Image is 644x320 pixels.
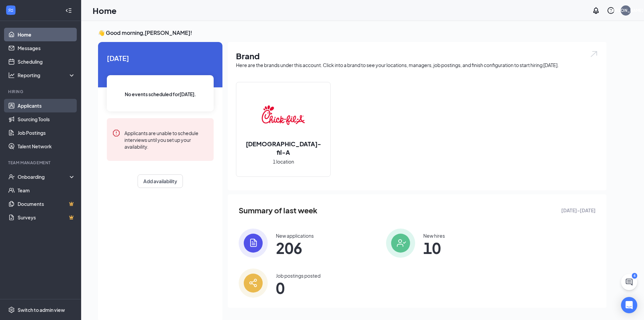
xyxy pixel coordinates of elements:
div: [PERSON_NAME] [609,7,643,13]
img: Chick-fil-A [262,93,305,137]
div: New hires [423,232,445,239]
a: Talent Network [18,140,75,153]
svg: Settings [8,306,15,313]
a: Applicants [18,99,75,112]
span: 206 [276,242,314,254]
svg: ChatActive [625,278,633,286]
div: Applicants are unable to schedule interviews until you set up your availability. [124,129,208,150]
span: No events scheduled for [DATE] . [125,90,196,98]
img: open.6027fd2a22e1237b5b06.svg [590,50,598,58]
div: Hiring [8,89,74,94]
a: Scheduling [18,55,75,68]
button: Add availability [138,174,183,188]
a: Sourcing Tools [18,112,75,126]
a: Messages [18,41,75,55]
a: DocumentsCrown [18,197,75,211]
button: ChatActive [621,274,637,290]
svg: Collapse [65,7,72,14]
div: New applications [276,232,314,239]
div: Job postings posted [276,272,320,279]
div: Here are the brands under this account. Click into a brand to see your locations, managers, job p... [236,62,598,68]
div: Switch to admin view [18,306,65,313]
h1: Home [93,5,117,16]
div: Reporting [18,72,76,79]
div: Open Intercom Messenger [621,297,637,313]
svg: UserCheck [8,173,15,180]
span: [DATE] - [DATE] [561,207,596,214]
a: Team [18,184,75,197]
svg: Analysis [8,72,15,79]
span: 0 [276,282,320,294]
a: Job Postings [18,126,75,140]
a: SurveysCrown [18,211,75,224]
div: Onboarding [18,173,70,180]
svg: QuestionInfo [607,6,615,15]
span: [DATE] [107,53,214,63]
h2: [DEMOGRAPHIC_DATA]-fil-A [236,140,330,156]
span: 10 [423,242,445,254]
svg: Error [112,129,120,137]
img: icon [239,269,268,298]
svg: Notifications [592,6,600,15]
div: 4 [632,273,637,279]
h1: Brand [236,50,598,62]
span: Summary of last week [239,205,317,216]
svg: WorkstreamLogo [7,7,14,14]
a: Home [18,28,75,41]
span: 1 location [273,158,294,165]
img: icon [239,229,268,258]
img: icon [386,229,415,258]
div: Team Management [8,160,74,166]
h3: 👋 Good morning, [PERSON_NAME] ! [98,29,606,37]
